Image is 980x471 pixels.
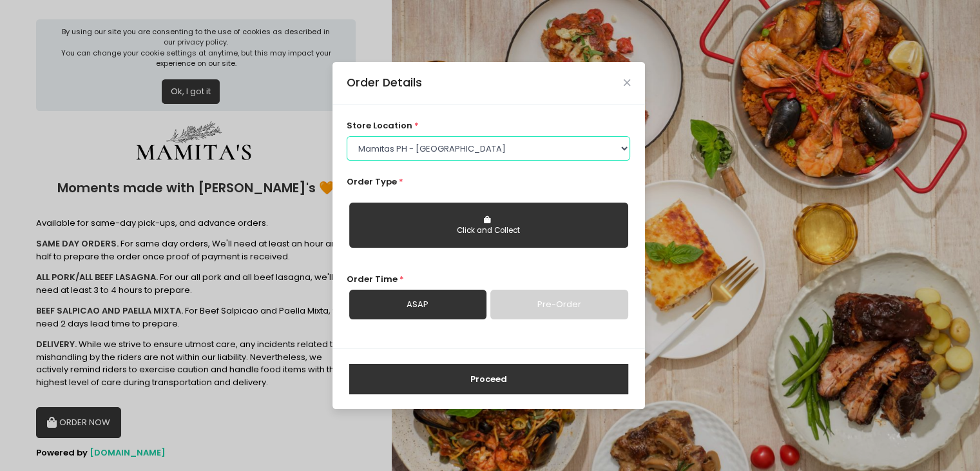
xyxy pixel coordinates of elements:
[349,203,628,248] button: Click and Collect
[358,225,619,237] div: Click and Collect
[349,290,486,319] a: ASAP
[347,273,398,285] span: Order Time
[624,79,630,86] button: Close
[349,364,628,395] button: Proceed
[347,175,397,188] span: Order Type
[347,74,422,91] div: Order Details
[347,119,412,132] span: store location
[490,290,628,319] a: Pre-Order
